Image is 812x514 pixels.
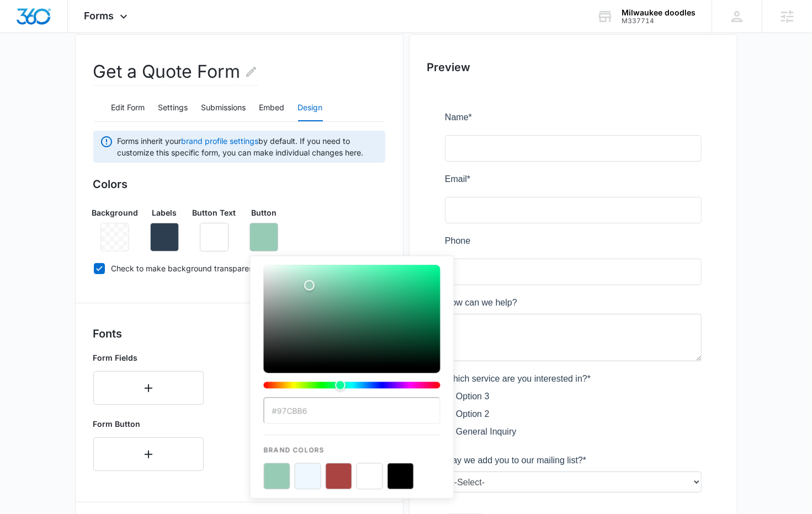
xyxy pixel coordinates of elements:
[201,95,246,121] button: Submissions
[251,207,277,218] p: Button
[93,263,385,274] label: Check to make background transparent
[112,95,145,121] button: Edit Form
[264,435,441,455] p: Brand Colors
[192,207,236,218] p: Button Text
[7,409,35,418] span: Submit
[622,8,696,17] div: account name
[93,325,385,342] h3: Fonts
[84,10,114,22] span: Forms
[93,352,204,363] p: Form Fields
[264,397,441,424] input: color-picker-input
[118,135,379,158] span: Forms inherit your by default. If you need to customize this specific form, you can make individu...
[264,265,441,397] div: color-picker
[182,136,259,146] a: brand profile settings
[264,265,441,489] div: color-picker-container
[152,207,177,218] p: Labels
[11,314,71,328] label: General Inquiry
[264,265,441,366] div: Color
[259,95,285,121] button: Embed
[298,95,323,121] button: Design
[93,58,258,85] h2: Get a Quote Form
[622,17,696,25] div: account id
[264,382,441,388] div: Hue
[93,176,385,192] h3: Colors
[92,207,138,218] p: Background
[11,297,44,310] label: Option 2
[11,279,44,292] label: Option 3
[158,95,188,121] button: Settings
[93,418,204,430] p: Form Button
[245,58,258,85] button: Edit Form Name
[427,59,719,76] h2: Preview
